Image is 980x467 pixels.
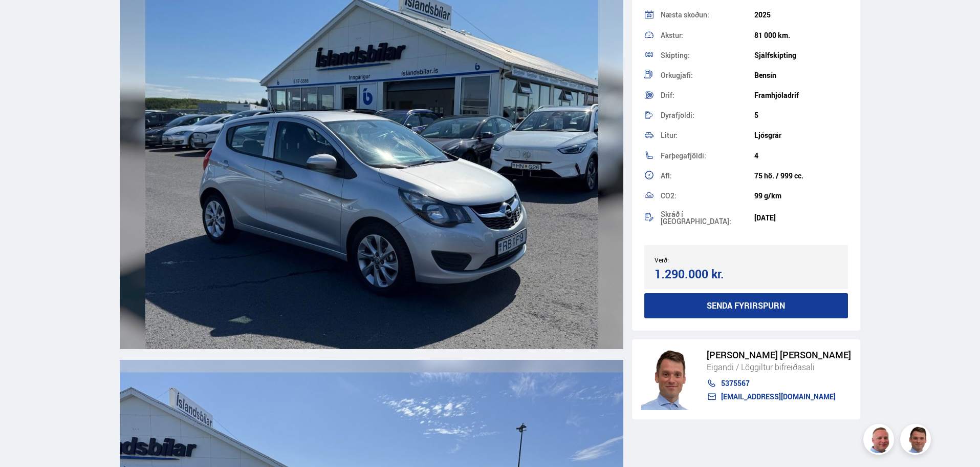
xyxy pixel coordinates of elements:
div: 5 [754,111,848,119]
button: Senda fyrirspurn [644,293,848,318]
div: Drif: [661,92,754,99]
div: CO2: [661,192,754,199]
div: Afl: [661,172,754,179]
div: 99 g/km [754,192,848,200]
img: FbJEzSuNWCJXmdc-.webp [902,425,932,456]
div: Ljósgrár [754,131,848,139]
div: 1.290.000 kr. [655,267,743,281]
div: 2025 [754,11,848,19]
img: siFngHWaQ9KaOqBr.png [865,425,896,456]
div: [DATE] [754,214,848,222]
div: Skipting: [661,52,754,59]
div: 75 hö. / 999 cc. [754,172,848,180]
div: Næsta skoðun: [661,11,754,18]
div: Farþegafjöldi: [661,152,754,159]
div: Bensín [754,71,848,79]
div: 81 000 km. [754,31,848,39]
a: [EMAIL_ADDRESS][DOMAIN_NAME] [707,393,851,401]
div: Eigandi / Löggiltur bifreiðasali [707,360,851,374]
div: Framhjóladrif [754,91,848,99]
div: Skráð í [GEOGRAPHIC_DATA]: [661,211,754,225]
div: Verð: [655,256,746,263]
div: Akstur: [661,32,754,39]
button: Open LiveChat chat widget [8,4,39,35]
div: [PERSON_NAME] [PERSON_NAME] [707,350,851,360]
div: Dyrafjöldi: [661,112,754,119]
div: Sjálfskipting [754,51,848,59]
div: Litur: [661,132,754,139]
img: FbJEzSuNWCJXmdc-.webp [641,349,696,410]
a: 5375567 [707,379,851,388]
div: 4 [754,152,848,160]
div: Orkugjafi: [661,72,754,79]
